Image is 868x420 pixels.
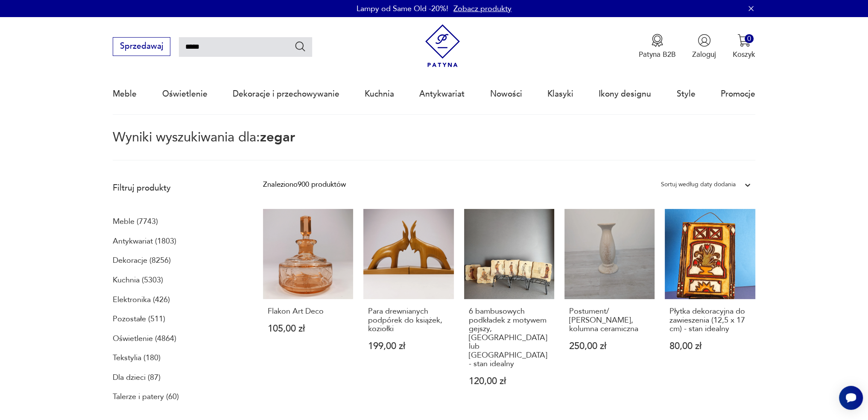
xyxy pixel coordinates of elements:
[564,209,655,405] a: Postument/ Kwietnik, kolumna ceramicznaPostument/ [PERSON_NAME], kolumna ceramiczna250,00 zł
[733,50,755,59] p: Koszyk
[692,34,716,59] button: Zaloguj
[113,182,238,194] p: Filtruj produkty
[468,307,549,368] h3: 6 bambusowych podkładek z motywem gejszy, [GEOGRAPHIC_DATA] lub [GEOGRAPHIC_DATA] - stan idealny
[357,3,448,14] p: Lampy od Same Old -20%!
[263,179,346,190] div: Znaleziono 900 produktów
[113,351,161,365] a: Tekstylia (180)
[721,74,755,114] a: Promocje
[639,34,676,59] button: Patyna B2B
[113,37,170,56] button: Sprzedawaj
[490,74,522,114] a: Nowości
[113,370,161,385] a: Dla dzieci (87)
[421,24,464,68] img: Patyna - sklep z meblami i dekoracjami vintage
[661,179,736,190] div: Sortuj według daty dodania
[263,209,353,405] a: Flakon Art DecoFlakon Art Deco105,00 zł
[113,44,170,50] a: Sprzedawaj
[113,390,179,404] a: Talerze i patery (60)
[468,377,549,386] p: 120,00 zł
[363,209,453,405] a: Para drewnianych podpórek do książek, koziołkiPara drewnianych podpórek do książek, koziołki199,0...
[737,34,751,47] img: Ikona koszyka
[698,34,711,47] img: Ikonka użytkownika
[113,312,165,326] a: Pozostałe (511)
[162,74,208,114] a: Oświetlenie
[368,342,449,351] p: 199,00 zł
[599,74,651,114] a: Ikony designu
[547,74,573,114] a: Klasyki
[294,40,307,53] button: Szukaj
[113,273,163,288] a: Kuchnia (5303)
[365,74,394,114] a: Kuchnia
[268,307,349,316] h3: Flakon Art Deco
[419,74,465,114] a: Antykwariat
[113,332,176,346] a: Oświetlenie (4864)
[113,74,137,114] a: Meble
[453,3,511,14] a: Zobacz produkty
[569,342,650,351] p: 250,00 zł
[268,324,349,333] p: 105,00 zł
[745,34,754,43] div: 0
[692,50,716,59] p: Zaloguj
[569,307,650,333] h3: Postument/ [PERSON_NAME], kolumna ceramiczna
[113,214,158,229] a: Meble (7743)
[733,34,755,59] button: 0Koszyk
[665,209,755,405] a: Płytka dekoracyjna do zawieszenia (12,5 x 17 cm) - stan idealnyPłytka dekoracyjna do zawieszenia ...
[464,209,554,405] a: 6 bambusowych podkładek z motywem gejszy, Chiny lub Japonia - stan idealny6 bambusowych podkładek...
[113,234,176,249] a: Antykwariat (1803)
[676,74,695,114] a: Style
[639,34,676,59] a: Ikona medaluPatyna B2B
[839,386,863,410] iframe: Smartsupp widget button
[113,253,171,268] a: Dekoracje (8256)
[260,128,295,146] span: zegar
[669,307,751,333] h3: Płytka dekoracyjna do zawieszenia (12,5 x 17 cm) - stan idealny
[113,293,170,307] a: Elektronika (426)
[669,342,751,351] p: 80,00 zł
[368,307,449,333] h3: Para drewnianych podpórek do książek, koziołki
[233,74,339,114] a: Dekoracje i przechowywanie
[651,34,664,47] img: Ikona medalu
[113,131,755,161] p: Wyniki wyszukiwania dla:
[639,50,676,59] p: Patyna B2B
